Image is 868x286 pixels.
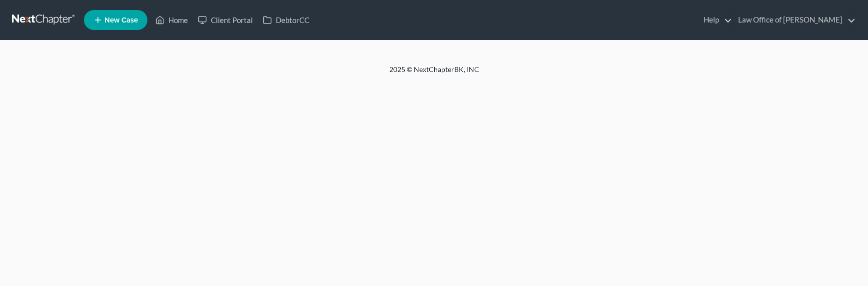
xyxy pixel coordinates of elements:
a: Client Portal [193,11,258,29]
new-legal-case-button: New Case [84,10,147,30]
div: 2025 © NextChapterBK, INC [149,64,719,82]
a: DebtorCC [258,11,314,29]
a: Help [699,11,732,29]
a: Home [150,11,193,29]
a: Law Office of [PERSON_NAME] [733,11,856,29]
